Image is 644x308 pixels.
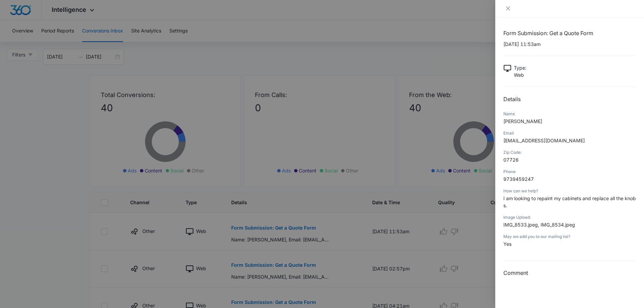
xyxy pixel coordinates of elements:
[503,149,636,156] div: Zip Code:
[503,130,636,136] div: Email
[503,138,585,143] span: [EMAIL_ADDRESS][DOMAIN_NAME]
[503,188,636,194] div: How can we help?
[503,111,636,117] div: Name
[503,214,636,220] div: Image Upload:
[503,29,636,37] h1: Form Submission: Get a Quote Form
[503,269,636,277] h3: Comment
[514,71,526,78] p: Web
[514,64,526,71] p: Type :
[503,157,519,163] span: 07726
[503,195,636,208] span: I am looking to repaint my cabinets and replace all the knobs.
[503,176,534,182] span: 9739459247
[503,95,636,103] h2: Details
[503,241,511,247] span: Yes
[503,222,575,228] span: IMG_8533.jpeg, IMG_8534.jpeg
[503,5,513,11] button: Close
[503,118,542,124] span: [PERSON_NAME]
[503,41,636,48] p: [DATE] 11:53am
[503,169,636,175] div: Phone
[503,234,636,240] div: May we add you to our mailing list?
[505,6,511,11] span: close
